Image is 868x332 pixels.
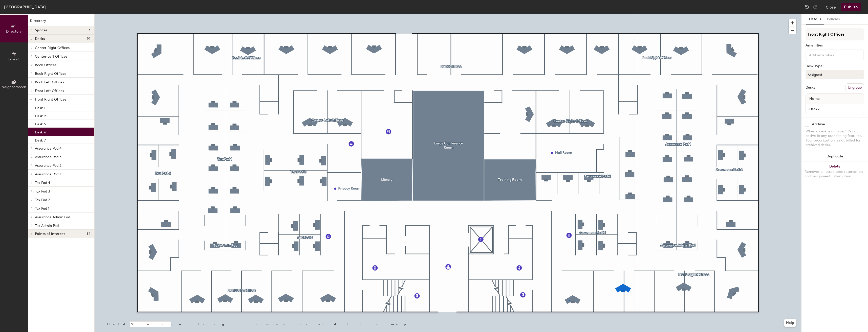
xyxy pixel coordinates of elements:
button: Publish [841,3,861,11]
span: Assurance Pod 3 [35,155,61,159]
button: Close [826,3,836,11]
span: Assurance Pod 1 [35,172,61,176]
span: Points of interest [35,232,65,236]
span: Name [807,94,822,103]
div: When a desk is archived it's not active in any user-facing features. Your organization is not bil... [806,129,864,147]
p: Desk 7 [35,137,46,143]
span: Front Left Offices [35,89,64,93]
button: Help [784,319,796,327]
span: Assurance Pod 4 [35,146,61,151]
span: Back Offices [35,63,56,67]
img: Undo [805,5,810,10]
div: Desks [806,86,815,90]
div: Removes all associated reservation and assignment information [805,170,865,179]
span: 12 [87,232,90,236]
span: Layout [8,57,20,61]
p: Desk 2 [35,112,46,118]
span: Tax Admin Pod [35,224,59,228]
button: Details [806,14,824,25]
span: Back Right Offices [35,72,66,76]
span: Directory [6,29,22,34]
h1: Directory [28,18,94,26]
span: Tax Pod 4 [35,181,50,185]
button: Assigned [806,70,864,79]
div: Archive [812,122,825,126]
span: Tax Pod 3 [35,189,50,194]
button: Ungroup [845,83,864,92]
span: Center-Right Offices [35,46,70,50]
div: [GEOGRAPHIC_DATA] [4,4,46,10]
span: Desks [35,37,45,41]
span: Front Right Offices [35,97,66,102]
p: Desk 1 [35,104,45,110]
button: DeleteRemoves all associated reservation and assignment information [801,161,868,184]
input: Add amenities [808,52,854,58]
span: Neighborhoods [2,85,26,89]
span: Tax Pod 2 [35,198,50,202]
p: Desk 6 [35,129,46,134]
span: Tax Pod 1 [35,206,49,211]
div: Desk Type [806,64,864,68]
span: Spaces [35,28,48,32]
img: Redo [813,5,818,10]
input: Unnamed desk [807,105,863,112]
p: Desk 5 [35,121,46,126]
button: Policies [824,14,843,25]
span: Center-Left Offices [35,54,67,59]
span: Assurance Pod 2 [35,163,61,168]
span: 91 [87,37,90,41]
button: Duplicate [801,151,868,161]
span: Assurance Admin Pod [35,215,70,219]
span: Back Left Offices [35,80,64,84]
span: 3 [88,28,90,32]
div: Amenities [806,43,864,48]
